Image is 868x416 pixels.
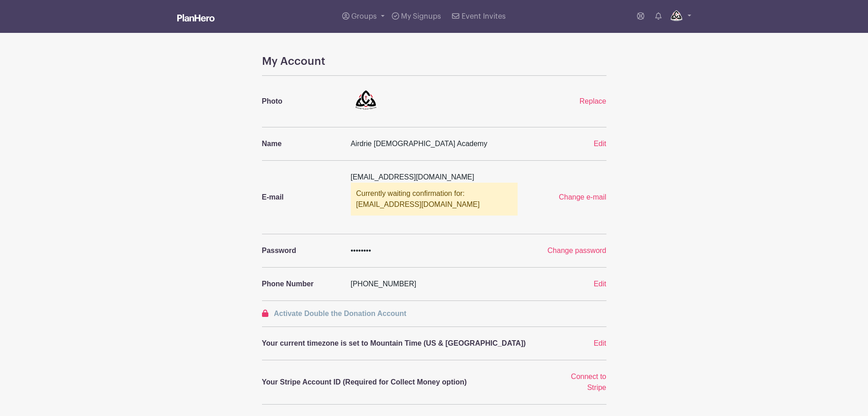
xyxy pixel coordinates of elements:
[351,183,518,216] div: Currently waiting confirmation for: [EMAIL_ADDRESS][DOMAIN_NAME]
[262,138,340,149] p: Name
[262,55,606,68] h4: My Account
[594,280,606,288] a: Edit
[262,338,547,349] p: Your current timezone is set to Mountain Time (US & [GEOGRAPHIC_DATA])
[462,13,506,20] span: Event Invites
[262,377,547,388] p: Your Stripe Account ID (Required for Collect Money option)
[351,87,380,116] img: aca-320x320.png
[548,247,606,254] a: Change password
[559,193,606,201] a: Change e-mail
[580,97,606,105] a: Replace
[262,192,340,203] p: E-mail
[262,245,340,256] p: Password
[669,9,683,24] img: aca-320x320.png
[345,279,553,290] div: [PHONE_NUMBER]
[345,138,553,149] div: Airdrie [DEMOGRAPHIC_DATA] Academy
[262,279,340,290] p: Phone Number
[351,13,377,20] span: Groups
[571,373,606,391] a: Connect to Stripe
[351,247,371,254] span: ••••••••
[274,310,406,317] span: Activate Double the Donation Account
[401,13,441,20] span: My Signups
[594,140,606,147] a: Edit
[594,339,606,347] a: Edit
[262,96,340,107] p: Photo
[345,172,523,223] div: [EMAIL_ADDRESS][DOMAIN_NAME]
[177,14,215,21] img: logo_white-6c42ec7e38ccf1d336a20a19083b03d10ae64f83f12c07503d8b9e83406b4c7d.svg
